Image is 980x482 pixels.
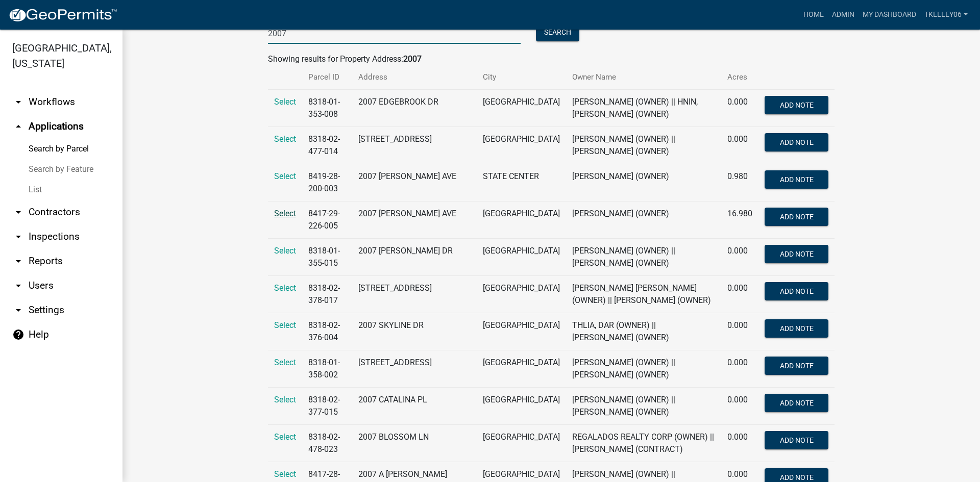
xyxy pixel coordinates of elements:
span: Add Note [779,101,813,109]
button: Add Note [765,245,828,263]
div: Showing results for Property Address: [268,53,835,65]
td: [GEOGRAPHIC_DATA] [477,276,566,313]
a: Select [274,395,296,404]
td: 2007 [PERSON_NAME] DR [352,239,477,276]
i: help [12,328,24,341]
i: arrow_drop_down [12,231,24,243]
a: Select [274,283,296,293]
span: Select [274,432,296,442]
td: 8419-28-200-003 [302,164,352,201]
td: 0.000 [721,313,758,350]
i: arrow_drop_up [12,120,24,133]
td: [GEOGRAPHIC_DATA] [477,127,566,164]
button: Add Note [765,133,828,151]
span: Add Note [779,213,813,221]
td: 2007 [PERSON_NAME] AVE [352,164,477,201]
td: 8318-02-477-014 [302,127,352,164]
span: Add Note [779,362,813,370]
button: Add Note [765,170,828,189]
td: [GEOGRAPHIC_DATA] [477,425,566,462]
span: Add Note [779,324,813,333]
td: [PERSON_NAME] (OWNER) || [PERSON_NAME] (OWNER) [566,350,721,388]
td: 2007 CATALINA PL [352,388,477,425]
i: arrow_drop_down [12,206,24,218]
a: Select [274,209,296,218]
span: Add Note [779,250,813,258]
td: [GEOGRAPHIC_DATA] [477,388,566,425]
a: Admin [828,5,859,24]
button: Add Note [765,282,828,300]
button: Add Note [765,357,828,375]
td: 8318-01-355-015 [302,239,352,276]
a: Select [274,171,296,181]
td: [PERSON_NAME] [PERSON_NAME] (OWNER) || [PERSON_NAME] (OWNER) [566,276,721,313]
td: 8318-02-376-004 [302,313,352,350]
td: 8318-02-378-017 [302,276,352,313]
td: 0.980 [721,164,758,201]
td: [PERSON_NAME] (OWNER) || [PERSON_NAME] (OWNER) [566,239,721,276]
td: 0.000 [721,90,758,127]
td: [PERSON_NAME] (OWNER) || [PERSON_NAME] (OWNER) [566,388,721,425]
span: Add Note [779,473,813,481]
td: [STREET_ADDRESS] [352,276,477,313]
td: 0.000 [721,239,758,276]
th: Parcel ID [302,65,352,89]
td: 8318-01-353-008 [302,90,352,127]
td: 16.980 [721,201,758,239]
td: [PERSON_NAME] (OWNER) || HNIN, [PERSON_NAME] (OWNER) [566,90,721,127]
a: Select [274,469,296,479]
td: 2007 SKYLINE DR [352,313,477,350]
td: [GEOGRAPHIC_DATA] [477,239,566,276]
td: [GEOGRAPHIC_DATA] [477,350,566,388]
button: Add Note [765,394,828,412]
th: Acres [721,65,758,89]
th: City [477,65,566,89]
i: arrow_drop_down [12,304,24,316]
td: 8318-02-377-015 [302,388,352,425]
td: 8318-01-358-002 [302,350,352,388]
td: [GEOGRAPHIC_DATA] [477,90,566,127]
button: Search [536,23,579,41]
td: REGALADOS REALTY CORP (OWNER) || [PERSON_NAME] (CONTRACT) [566,425,721,462]
td: 0.000 [721,425,758,462]
a: Select [274,320,296,330]
td: 8318-02-478-023 [302,425,352,462]
td: STATE CENTER [477,164,566,201]
i: arrow_drop_down [12,255,24,267]
td: [PERSON_NAME] (OWNER) [566,201,721,239]
i: arrow_drop_down [12,96,24,108]
a: Select [274,246,296,256]
td: [PERSON_NAME] (OWNER) [566,164,721,201]
td: 0.000 [721,276,758,313]
button: Add Note [765,319,828,338]
td: [GEOGRAPHIC_DATA] [477,313,566,350]
a: Select [274,97,296,107]
span: Add Note [779,138,813,146]
th: Address [352,65,477,89]
a: Home [799,5,828,24]
span: Add Note [779,175,813,184]
td: 2007 EDGEBROOK DR [352,90,477,127]
td: 0.000 [721,350,758,388]
span: Add Note [779,287,813,295]
td: THLIA, DAR (OWNER) || [PERSON_NAME] (OWNER) [566,313,721,350]
td: [PERSON_NAME] (OWNER) || [PERSON_NAME] (OWNER) [566,127,721,164]
button: Add Note [765,96,828,114]
a: Tkelley06 [920,5,972,24]
span: Add Note [779,436,813,444]
i: arrow_drop_down [12,280,24,292]
button: Add Note [765,431,828,449]
a: Select [274,134,296,144]
td: [STREET_ADDRESS] [352,350,477,388]
span: Select [274,358,296,367]
a: My Dashboard [859,5,920,24]
td: 2007 BLOSSOM LN [352,425,477,462]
